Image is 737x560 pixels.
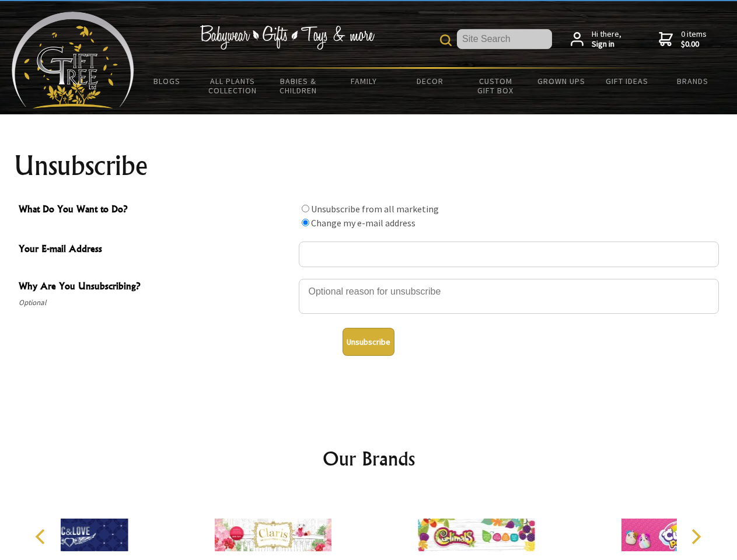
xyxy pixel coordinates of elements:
[12,12,134,108] img: Babyware - Gifts - Toys and more...
[331,69,397,93] a: Family
[592,39,621,50] strong: Sign in
[19,242,293,258] span: Your E-mail Address
[200,25,375,50] img: Babywear - Gifts - Toys & more
[302,205,309,212] input: What Do You Want to Do?
[660,69,726,93] a: Brands
[14,152,724,180] h1: Unsubscribe
[311,203,439,215] label: Unsubscribe from all marketing
[311,217,415,229] label: Change my e-mail address
[594,69,660,93] a: Gift Ideas
[299,279,719,314] textarea: Why Are You Unsubscribing?
[397,69,463,93] a: Decor
[266,69,331,103] a: Babies & Children
[19,279,293,296] span: Why Are You Unsubscribing?
[681,39,707,50] strong: $0.00
[302,219,309,226] input: What Do You Want to Do?
[592,29,621,50] span: Hi there,
[134,69,200,93] a: BLOGS
[19,202,293,219] span: What Do You Want to Do?
[299,242,719,267] input: Your E-mail Address
[571,29,621,50] a: Hi there,Sign in
[23,444,714,473] h2: Our Brands
[457,29,552,49] input: Site Search
[681,29,707,50] span: 0 items
[463,69,529,103] a: Custom Gift Box
[343,328,394,356] button: Unsubscribe
[29,524,55,549] button: Previous
[659,29,707,50] a: 0 items$0.00
[19,296,293,310] span: Optional
[683,524,708,549] button: Next
[528,69,594,93] a: Grown Ups
[200,69,266,103] a: All Plants Collection
[440,34,452,46] img: product search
